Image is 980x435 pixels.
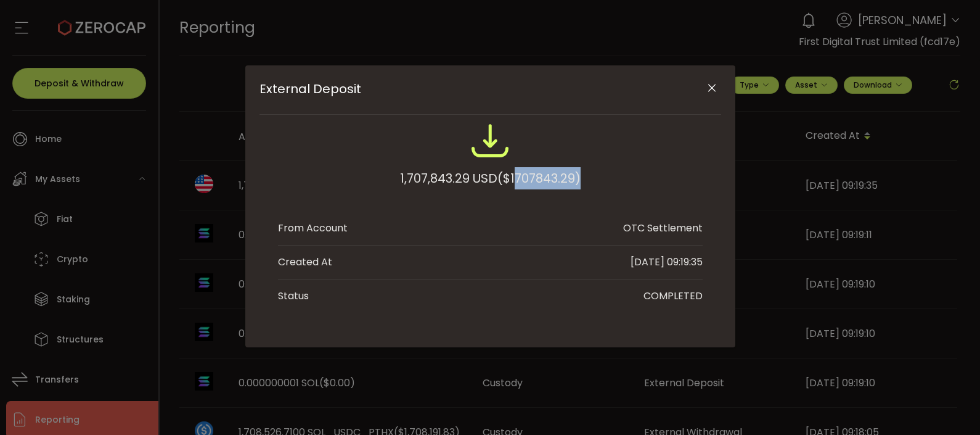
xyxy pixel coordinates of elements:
span: ($1707843.29) [497,167,581,189]
div: 1,707,843.29 USD [400,167,581,189]
button: Close [701,78,723,99]
div: Status [278,289,309,304]
span: External Deposit [259,81,675,96]
div: External Deposit [245,65,735,347]
div: Created At [278,255,332,270]
div: From Account [278,221,348,236]
div: OTC Settlement [623,221,703,236]
div: COMPLETED [643,289,703,304]
div: [DATE] 09:19:35 [631,255,703,270]
iframe: Chat Widget [918,376,980,435]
